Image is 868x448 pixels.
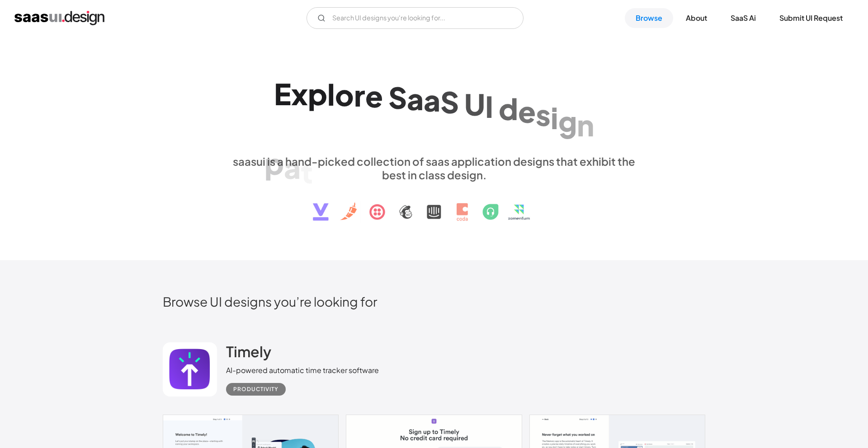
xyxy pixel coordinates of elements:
img: text, icon, saas logo [297,182,571,229]
a: home [14,11,104,25]
div: a [284,150,301,185]
div: g [558,103,577,138]
div: l [327,76,335,111]
a: SaaS Ai [720,8,767,28]
input: Search UI designs you're looking for... [307,7,524,29]
div: U [464,87,485,121]
div: I [485,89,493,124]
div: S [440,84,459,119]
a: About [675,8,718,28]
div: s [536,97,551,132]
form: Email Form [307,7,524,29]
div: E [274,76,291,111]
a: Browse [625,8,673,28]
div: S [388,79,407,114]
h2: Browse UI designs you’re looking for [163,294,705,309]
div: saasui is a hand-picked collection of saas application designs that exhibit the best in class des... [226,154,642,182]
div: d [499,91,518,126]
div: n [577,107,594,142]
div: t [301,154,313,189]
div: a [424,83,440,117]
div: Productivity [233,384,278,395]
a: Submit UI Request [769,8,854,28]
div: x [291,76,308,111]
h1: Explore SaaS UI design patterns & interactions. [226,76,642,146]
div: p [308,76,327,111]
div: a [407,81,424,116]
a: Timely [226,342,271,365]
div: p [264,146,284,181]
div: e [365,79,383,113]
div: i [551,100,558,135]
h2: Timely [226,342,271,360]
div: AI-powered automatic time tracker software [226,365,379,376]
div: e [518,94,536,129]
div: r [354,78,365,112]
div: o [335,77,354,112]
